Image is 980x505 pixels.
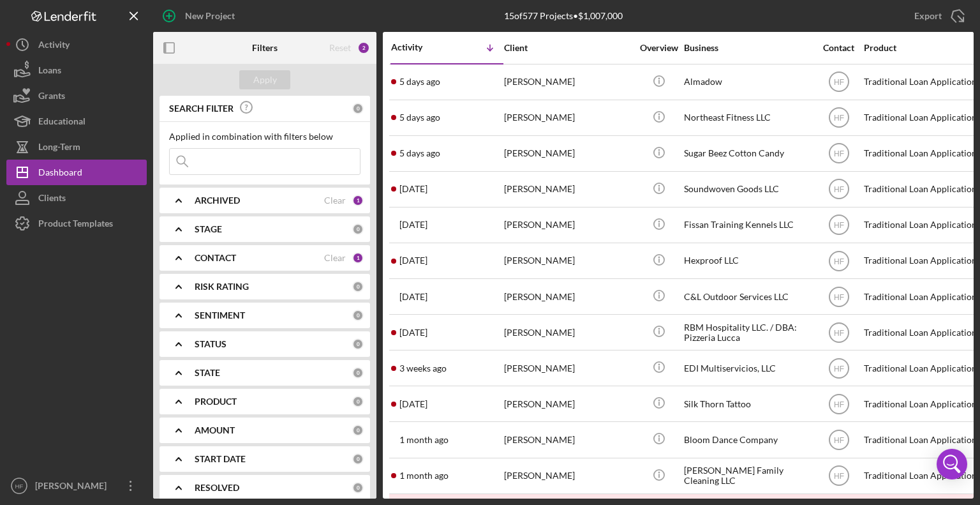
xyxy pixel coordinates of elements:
div: [PERSON_NAME] Family Cleaning LLC [684,459,812,493]
b: PRODUCT [195,396,237,407]
button: Export [902,3,974,29]
button: Grants [6,83,147,109]
div: Reset [329,43,351,53]
div: Long-Term [38,134,80,163]
div: Product Templates [38,211,113,239]
text: HF [834,292,844,301]
div: Clear [324,195,346,206]
div: Business [684,43,812,53]
text: HF [834,472,844,481]
div: 0 [352,425,364,436]
div: 2 [357,41,370,54]
div: [PERSON_NAME] [504,101,632,135]
div: Hexproof LLC [684,244,812,278]
b: RESOLVED [195,483,239,493]
button: Clients [6,185,147,211]
div: [PERSON_NAME] [504,351,632,385]
div: 0 [352,367,364,379]
time: 2025-08-26 21:39 [399,220,427,230]
time: 2025-07-27 03:33 [399,435,449,445]
button: Dashboard [6,160,147,185]
div: 0 [352,396,364,407]
div: Dashboard [38,160,82,188]
div: Client [504,43,632,53]
div: New Project [185,3,235,29]
div: [PERSON_NAME] [504,172,632,206]
div: [PERSON_NAME] [504,244,632,278]
b: STATUS [195,339,226,349]
div: 0 [352,310,364,321]
div: Silk Thorn Tattoo [684,387,812,421]
button: New Project [153,3,248,29]
div: 0 [352,338,364,350]
button: HF[PERSON_NAME] [6,473,147,499]
div: [PERSON_NAME] [504,459,632,493]
div: [PERSON_NAME] [32,473,115,502]
div: 0 [352,281,364,292]
b: ARCHIVED [195,195,240,206]
text: HF [834,364,844,373]
div: Bloom Dance Company [684,423,812,456]
time: 2025-08-28 22:12 [399,148,440,158]
button: Apply [239,70,290,89]
b: SENTIMENT [195,310,245,320]
text: HF [834,221,844,230]
text: HF [834,436,844,445]
b: Filters [252,43,278,53]
div: Activity [391,42,447,52]
b: STATE [195,368,220,378]
div: Open Intercom Messenger [937,449,967,479]
div: Sugar Beez Cotton Candy [684,137,812,170]
div: [PERSON_NAME] [504,387,632,421]
b: START DATE [195,454,246,464]
div: 0 [352,482,364,494]
div: 15 of 577 Projects • $1,007,000 [504,11,623,21]
div: RBM Hospitality LLC. / DBA: Pizzeria Lucca [684,315,812,349]
time: 2025-08-18 01:53 [399,328,427,338]
div: Educational [38,109,85,137]
button: Product Templates [6,211,147,236]
time: 2025-08-28 03:14 [399,184,427,194]
div: [PERSON_NAME] [504,208,632,242]
div: 1 [352,195,364,206]
div: Apply [253,70,277,89]
div: EDI Multiservicios, LLC [684,351,812,385]
button: Loans [6,57,147,83]
b: STAGE [195,224,222,234]
div: [PERSON_NAME] [504,137,632,170]
div: 0 [352,223,364,235]
div: C&L Outdoor Services LLC [684,280,812,313]
text: HF [834,149,844,158]
button: Long-Term [6,134,147,160]
time: 2025-08-14 03:17 [399,363,447,373]
b: CONTACT [195,253,236,263]
time: 2025-07-24 04:25 [399,471,449,481]
div: Contact [815,43,863,53]
text: HF [834,400,844,409]
button: Educational [6,109,147,134]
div: Applied in combination with filters below [169,132,360,142]
button: Activity [6,32,147,57]
div: Clear [324,253,346,263]
text: HF [834,114,844,123]
time: 2025-08-29 02:24 [399,77,440,87]
div: Grants [38,83,65,112]
text: HF [834,257,844,266]
div: [PERSON_NAME] [504,315,632,349]
time: 2025-08-07 05:22 [399,399,427,409]
text: HF [834,185,844,194]
div: Clients [38,185,66,214]
time: 2025-08-29 00:32 [399,112,440,123]
div: Overview [635,43,683,53]
div: Northeast Fitness LLC [684,101,812,135]
div: [PERSON_NAME] [504,65,632,99]
div: Fissan Training Kennels LLC [684,208,812,242]
div: 0 [352,453,364,465]
text: HF [834,328,844,337]
b: AMOUNT [195,425,235,435]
